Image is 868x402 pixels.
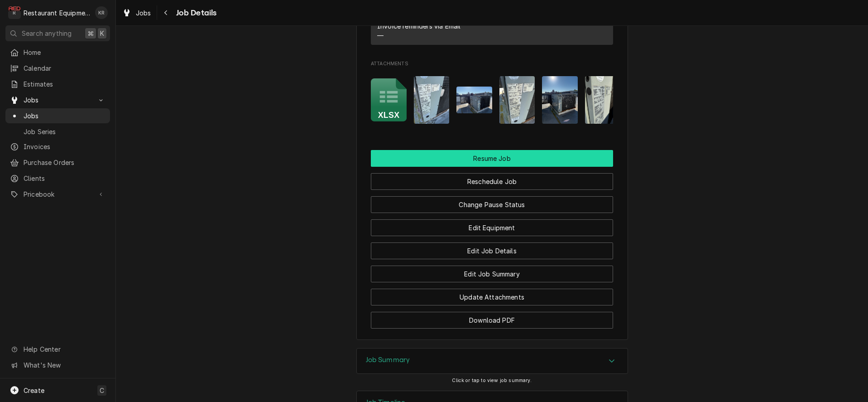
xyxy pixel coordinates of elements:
button: Reschedule Job [371,173,613,190]
div: Attachments [371,60,613,131]
button: Resume Job [371,150,613,167]
div: Reminders [377,13,460,40]
button: Change Pause Status [371,196,613,213]
div: Kelli Robinette's Avatar [95,6,108,19]
a: Calendar [5,61,110,76]
span: K [100,29,104,38]
button: Update Attachments [371,289,613,305]
span: Help Center [24,344,105,354]
div: Restaurant Equipment Diagnostics's Avatar [8,6,21,19]
img: yoFaA62dQR6wGUTLbQ77 [499,76,535,124]
a: Clients [5,171,110,186]
div: Button Group Row [371,167,613,190]
button: Edit Equipment [371,219,613,236]
a: Purchase Orders [5,155,110,170]
span: Job Series [24,127,106,136]
span: Click or tap to view job summary. [452,378,532,383]
span: Invoices [24,142,106,151]
span: Clients [24,174,106,183]
button: Edit Job Details [371,242,613,259]
div: Button Group Row [371,305,613,329]
span: C [100,386,104,395]
a: Invoices [5,139,110,154]
div: Button Group Row [371,282,613,305]
span: ⌘ [87,29,94,38]
a: Home [5,45,110,60]
img: wlbGpX9xQBClVnrHtfMp [414,76,450,124]
img: 0yUvR5wSQCpXnEMxAivc [456,87,492,113]
div: R [8,6,21,19]
div: KR [95,6,108,19]
a: Go to Help Center [5,342,110,357]
div: Button Group Row [371,213,613,236]
span: Attachments [371,69,613,131]
span: Pricebook [24,189,92,199]
h3: Job Summary [366,356,410,364]
a: Jobs [5,108,110,123]
button: Search anything⌘K [5,25,110,41]
span: Job Details [173,7,217,19]
div: Button Group Row [371,150,613,167]
img: ekiIpenSdmgpsAz2hiOB [542,76,578,124]
button: xlsx [371,76,407,124]
span: Calendar [24,63,106,73]
button: Navigate back [159,5,173,20]
div: Button Group Row [371,236,613,259]
button: Edit Job Summary [371,266,613,282]
span: Jobs [136,8,151,18]
a: Job Series [5,124,110,139]
span: Home [24,48,106,57]
a: Jobs [119,5,155,20]
a: Go to Pricebook [5,187,110,202]
div: Restaurant Equipment Diagnostics [24,8,90,18]
span: What's New [24,360,105,370]
div: Accordion Header [357,349,628,374]
button: Download PDF [371,312,613,329]
div: — [377,31,384,40]
img: 9xexmKpWQCmnvtOddAo4 [585,76,621,124]
button: Accordion Details Expand Trigger [357,349,628,374]
a: Estimates [5,77,110,92]
span: Estimates [24,79,106,89]
div: Button Group [371,150,613,329]
span: Create [24,387,44,394]
span: Jobs [24,111,106,121]
span: Search anything [22,29,72,38]
span: Attachments [371,60,613,68]
span: Purchase Orders [24,158,106,167]
div: Button Group Row [371,190,613,213]
div: Job Summary [356,348,628,374]
div: Invoice reminders via Email [377,21,460,31]
span: Jobs [24,95,92,105]
a: Go to What's New [5,358,110,373]
a: Go to Jobs [5,92,110,107]
div: Button Group Row [371,259,613,282]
